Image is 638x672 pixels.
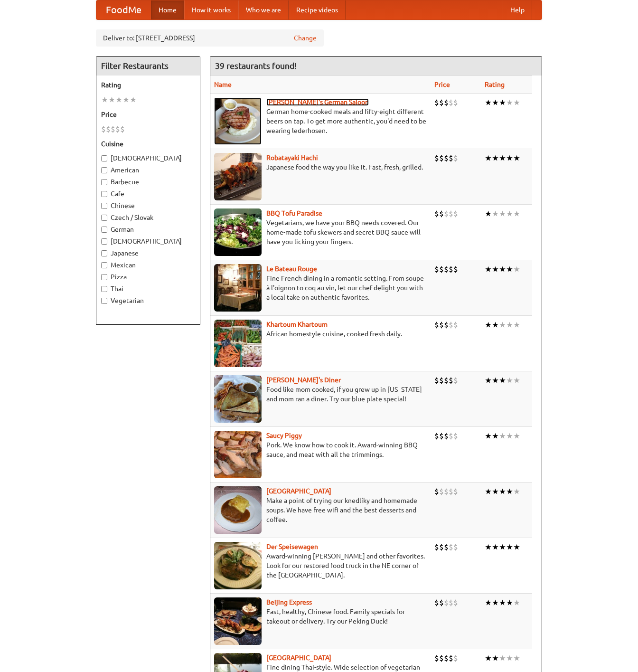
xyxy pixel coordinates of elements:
img: czechpoint.jpg [214,486,262,534]
li: $ [449,375,453,386]
img: speisewagen.jpg [214,542,262,589]
li: $ [444,153,449,163]
li: $ [453,153,458,163]
h4: Filter Restaurants [96,57,200,76]
li: $ [444,375,449,386]
li: $ [449,208,453,219]
a: Khartoum Khartoum [266,321,328,328]
li: ★ [513,320,520,330]
li: ★ [485,486,492,497]
a: Le Bateau Rouge [266,265,317,273]
p: African homestyle cuisine, cooked fresh daily. [214,329,427,339]
input: Thai [101,286,107,292]
input: German [101,227,107,233]
li: ★ [499,264,506,274]
a: [PERSON_NAME]'s German Saloon [266,98,369,106]
li: ★ [492,153,499,163]
li: ★ [513,264,520,274]
a: [GEOGRAPHIC_DATA] [266,487,331,495]
input: Vegetarian [101,298,107,304]
img: sallys.jpg [214,375,262,423]
a: Price [434,81,450,88]
li: $ [434,597,439,608]
li: ★ [485,264,492,274]
a: Recipe videos [289,0,346,19]
li: ★ [506,653,513,663]
img: esthers.jpg [214,97,262,145]
input: [DEMOGRAPHIC_DATA] [101,155,107,161]
label: Mexican [101,260,195,270]
li: $ [439,542,444,552]
li: $ [434,320,439,330]
li: $ [101,124,106,134]
label: Vegetarian [101,296,195,305]
a: Beijing Express [266,598,312,606]
li: $ [439,208,444,219]
li: $ [439,597,444,608]
p: Vegetarians, we have your BBQ needs covered. Our home-made tofu skewers and secret BBQ sauce will... [214,218,427,246]
li: $ [449,597,453,608]
label: Chinese [101,201,195,210]
li: $ [449,486,453,497]
input: Cafe [101,191,107,197]
li: ★ [506,486,513,497]
li: $ [453,97,458,108]
li: ★ [499,375,506,386]
input: Pizza [101,274,107,280]
li: ★ [513,486,520,497]
li: $ [449,264,453,274]
a: Home [151,0,184,19]
label: Cafe [101,189,195,199]
li: $ [434,431,439,441]
b: [GEOGRAPHIC_DATA] [266,654,331,662]
li: ★ [492,431,499,441]
li: ★ [513,97,520,108]
li: ★ [485,653,492,663]
li: ★ [499,97,506,108]
li: $ [439,375,444,386]
li: ★ [513,431,520,441]
img: robatayaki.jpg [214,153,262,200]
li: $ [453,653,458,663]
li: $ [453,486,458,497]
a: Der Speisewagen [266,543,318,550]
li: $ [434,97,439,108]
img: beijing.jpg [214,597,262,645]
h5: Price [101,110,195,119]
li: ★ [513,597,520,608]
li: $ [444,264,449,274]
li: ★ [485,208,492,219]
li: ★ [492,264,499,274]
li: ★ [513,375,520,386]
li: ★ [122,95,130,105]
a: Help [503,0,532,19]
li: ★ [499,486,506,497]
li: $ [444,486,449,497]
li: ★ [492,597,499,608]
li: ★ [513,153,520,163]
img: tofuparadise.jpg [214,208,262,256]
a: FoodMe [96,0,151,19]
label: Japanese [101,248,195,258]
a: Saucy Piggy [266,432,302,439]
p: Award-winning [PERSON_NAME] and other favorites. Look for our restored food truck in the NE corne... [214,551,427,580]
li: ★ [499,208,506,219]
li: $ [115,124,120,134]
li: $ [449,431,453,441]
a: Robatayaki Hachi [266,154,318,161]
li: ★ [492,542,499,552]
img: bateaurouge.jpg [214,264,262,312]
li: ★ [499,653,506,663]
li: $ [453,264,458,274]
input: Mexican [101,262,107,268]
li: ★ [108,95,115,105]
li: $ [439,97,444,108]
li: ★ [492,97,499,108]
li: $ [434,486,439,497]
